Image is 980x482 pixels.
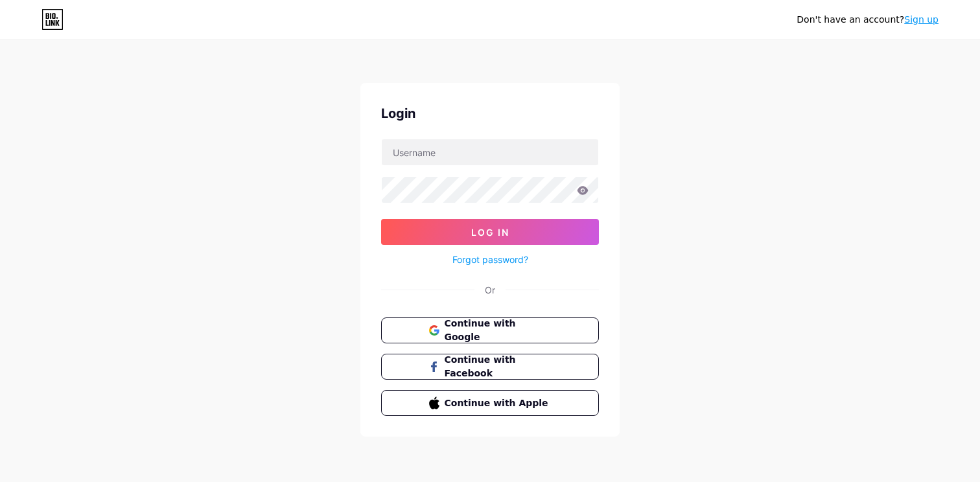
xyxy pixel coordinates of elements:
[381,354,599,380] button: Continue with Facebook
[904,14,939,25] a: Sign up
[382,139,598,165] input: Username
[452,253,528,266] a: Forgot password?
[797,13,939,27] div: Don't have an account?
[485,283,495,297] div: Or
[445,353,552,380] span: Continue with Facebook
[381,317,599,343] button: Continue with Google
[445,317,552,344] span: Continue with Google
[445,396,552,410] span: Continue with Apple
[471,227,509,238] span: Log In
[381,104,599,123] div: Login
[381,390,599,416] button: Continue with Apple
[381,219,599,245] button: Log In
